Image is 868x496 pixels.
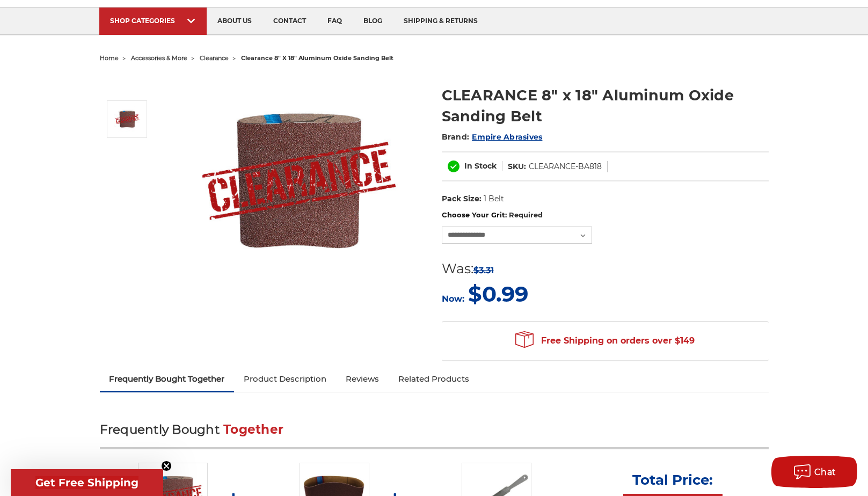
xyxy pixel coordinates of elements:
[207,8,262,35] a: about us
[442,193,482,205] dt: Pack Size:
[11,469,163,496] div: Get Free ShippingClose teaser
[131,54,187,62] a: accessories & more
[161,461,172,471] button: Close teaser
[442,132,470,142] span: Brand:
[473,265,494,275] span: $3.31
[771,456,857,488] button: Chat
[393,8,488,35] a: shipping & returns
[223,422,283,437] span: Together
[464,161,497,171] span: In Stock
[442,210,769,221] label: Choose Your Grit:
[100,54,119,62] a: home
[508,161,526,172] dt: SKU:
[200,54,229,62] a: clearance
[35,476,138,489] span: Get Free Shipping
[262,8,317,35] a: contact
[241,54,393,62] span: clearance 8" x 18" aluminum oxide sanding belt
[484,193,504,205] dd: 1 Belt
[114,106,141,133] img: CLEARANCE 8" x 18" Aluminum Oxide Sanding Belt
[515,330,695,352] span: Free Shipping on orders over $149
[336,367,389,391] a: Reviews
[442,85,769,127] h1: CLEARANCE 8" x 18" Aluminum Oxide Sanding Belt
[472,132,542,142] a: Empire Abrasives
[100,422,220,437] span: Frequently Bought
[442,259,528,279] div: Was:
[442,294,464,304] span: Now:
[529,161,602,172] dd: CLEARANCE-BA818
[353,8,393,35] a: blog
[509,210,543,219] small: Required
[389,367,479,391] a: Related Products
[468,281,528,307] span: $0.99
[814,467,836,477] span: Chat
[100,367,235,391] a: Frequently Bought Together
[110,17,196,25] div: SHOP CATEGORIES
[192,74,406,288] img: CLEARANCE 8" x 18" Aluminum Oxide Sanding Belt
[317,8,353,35] a: faq
[632,471,713,488] p: Total Price:
[234,367,336,391] a: Product Description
